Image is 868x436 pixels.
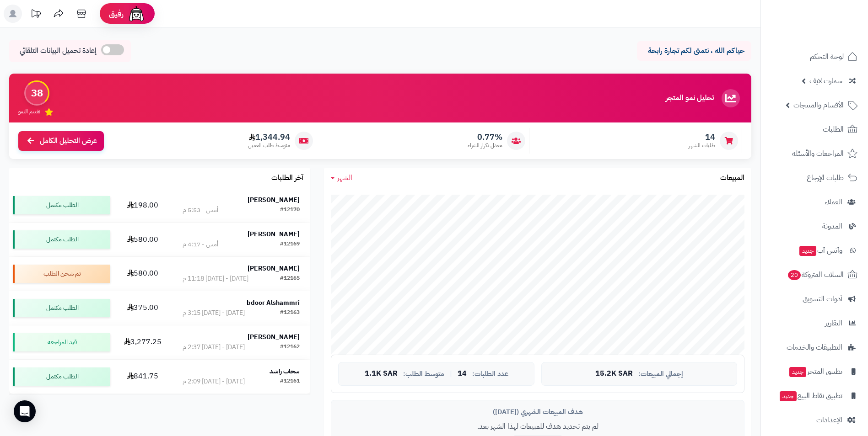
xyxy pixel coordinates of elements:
span: متوسط الطلب: [403,370,444,378]
div: #12170 [280,206,300,215]
span: تطبيق المتجر [788,365,842,378]
a: طلبات الإرجاع [766,167,863,189]
a: تطبيق نقاط البيعجديد [766,385,863,407]
td: 3,277.25 [114,325,172,359]
a: العملاء [766,191,863,213]
div: #12165 [280,274,300,283]
strong: bdoor Alshammri [247,298,300,308]
span: جديد [799,246,816,256]
td: 841.75 [114,360,172,393]
span: 14 [458,370,467,378]
span: طلبات الشهر [689,142,715,149]
span: العملاء [825,196,842,208]
div: الطلب مكتمل [13,299,110,317]
a: وآتس آبجديد [766,239,863,261]
a: التطبيقات والخدمات [766,336,863,358]
strong: [PERSON_NAME] [248,264,300,273]
span: تقييم النمو [18,108,40,116]
span: المدونة [822,220,842,233]
a: أدوات التسويق [766,288,863,310]
div: #12162 [280,343,300,352]
span: سمارت لايف [809,74,842,87]
div: [DATE] - [DATE] 11:18 م [183,274,248,283]
span: معدل تكرار الشراء [468,142,502,149]
a: الطلبات [766,118,863,140]
span: طلبات الإرجاع [807,171,844,184]
span: إعادة تحميل البيانات التلقائي [20,46,97,56]
td: 580.00 [114,223,172,256]
span: 20 [788,270,801,280]
span: عرض التحليل الكامل [40,136,97,146]
div: هدف المبيعات الشهري ([DATE]) [338,407,737,417]
strong: [PERSON_NAME] [248,229,300,239]
span: أدوات التسويق [803,292,842,305]
p: لم يتم تحديد هدف للمبيعات لهذا الشهر بعد. [338,421,737,432]
h3: تحليل نمو المتجر [666,94,714,102]
span: رفيق [109,8,124,19]
a: عرض التحليل الكامل [18,131,104,151]
h3: آخر الطلبات [271,174,303,182]
span: السلات المتروكة [787,268,844,281]
span: إجمالي المبيعات: [638,370,683,378]
td: 198.00 [114,188,172,222]
strong: [PERSON_NAME] [248,332,300,342]
a: السلات المتروكة20 [766,264,863,286]
h3: المبيعات [720,174,744,182]
div: [DATE] - [DATE] 2:09 م [183,377,245,386]
td: 375.00 [114,291,172,325]
span: جديد [789,367,806,377]
a: التقارير [766,312,863,334]
div: #12169 [280,240,300,249]
div: #12161 [280,377,300,386]
span: 0.77% [468,132,502,142]
span: الأقسام والمنتجات [793,99,844,112]
td: 580.00 [114,257,172,291]
div: قيد المراجعه [13,333,110,351]
span: الإعدادات [816,414,842,426]
span: | [450,370,452,377]
span: الطلبات [823,123,844,136]
img: logo-2.png [806,25,859,44]
div: الطلب مكتمل [13,230,110,249]
a: لوحة التحكم [766,46,863,68]
span: تطبيق نقاط البيع [779,389,842,402]
span: جديد [780,391,797,401]
span: التقارير [825,317,842,330]
a: تطبيق المتجرجديد [766,361,863,383]
span: 15.2K SAR [595,370,633,378]
a: المدونة [766,215,863,237]
span: 1,344.94 [248,132,290,142]
img: ai-face.png [127,5,146,23]
div: Open Intercom Messenger [14,400,36,422]
span: 14 [689,132,715,142]
div: أمس - 5:53 م [183,206,218,215]
div: [DATE] - [DATE] 2:37 م [183,343,245,352]
span: لوحة التحكم [810,50,844,63]
div: الطلب مكتمل [13,367,110,386]
strong: [PERSON_NAME] [248,195,300,205]
a: تحديثات المنصة [24,5,47,25]
div: #12163 [280,308,300,318]
span: الشهر [337,172,352,183]
span: 1.1K SAR [365,370,398,378]
strong: سحاب راشد [270,367,300,376]
a: الإعدادات [766,409,863,431]
div: تم شحن الطلب [13,265,110,283]
a: المراجعات والأسئلة [766,143,863,165]
div: [DATE] - [DATE] 3:15 م [183,308,245,318]
span: عدد الطلبات: [472,370,508,378]
span: المراجعات والأسئلة [792,147,844,160]
span: وآتس آب [798,244,842,257]
p: حياكم الله ، نتمنى لكم تجارة رابحة [644,46,744,56]
div: الطلب مكتمل [13,196,110,214]
a: الشهر [331,173,352,183]
span: التطبيقات والخدمات [787,341,842,354]
div: أمس - 4:17 م [183,240,218,249]
span: متوسط طلب العميل [248,142,290,149]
